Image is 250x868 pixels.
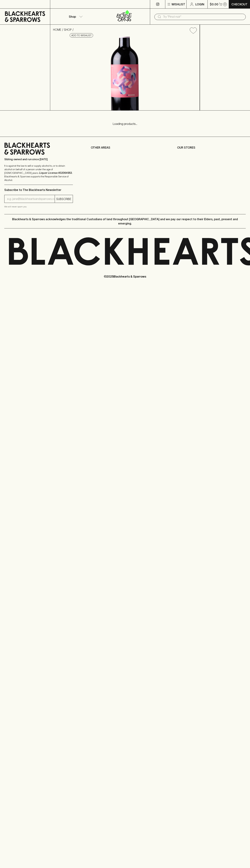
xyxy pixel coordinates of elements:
[195,2,204,6] p: Login
[210,2,218,6] p: $0.00
[177,145,246,150] p: OUR STORES
[55,195,73,203] button: SUBSCRIBE
[4,122,246,126] p: Loading products...
[163,14,243,20] input: Try "Pinot noir"
[50,2,53,6] p: ⠀
[91,145,159,150] p: OTHER AREAS
[69,14,76,19] p: Shop
[50,37,200,110] img: 40279.png
[172,2,185,6] p: Wishlist
[4,158,73,161] p: Sibling owned and run since [DATE]
[7,217,243,226] p: Blackhearts & Sparrows acknowledges the traditional Custodians of land throughout [GEOGRAPHIC_DAT...
[4,188,73,192] p: Subscribe to The Blackhearts Newsletter
[53,28,61,31] a: HOME
[4,205,73,208] p: We will never spam you
[231,2,247,6] p: Checkout
[224,3,226,5] p: 0
[7,196,55,202] input: e.g. jane@blackheartsandsparrows.com.au
[39,171,72,174] strong: Liquor License #32064953
[50,9,100,24] button: Shop
[56,197,71,201] p: SUBSCRIBE
[64,28,72,31] a: SHOP
[70,33,93,38] button: Add to wishlist
[188,26,198,35] button: Add to wishlist
[4,164,73,182] p: It is against the law to sell or supply alcohol to, or to obtain alcohol on behalf of a person un...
